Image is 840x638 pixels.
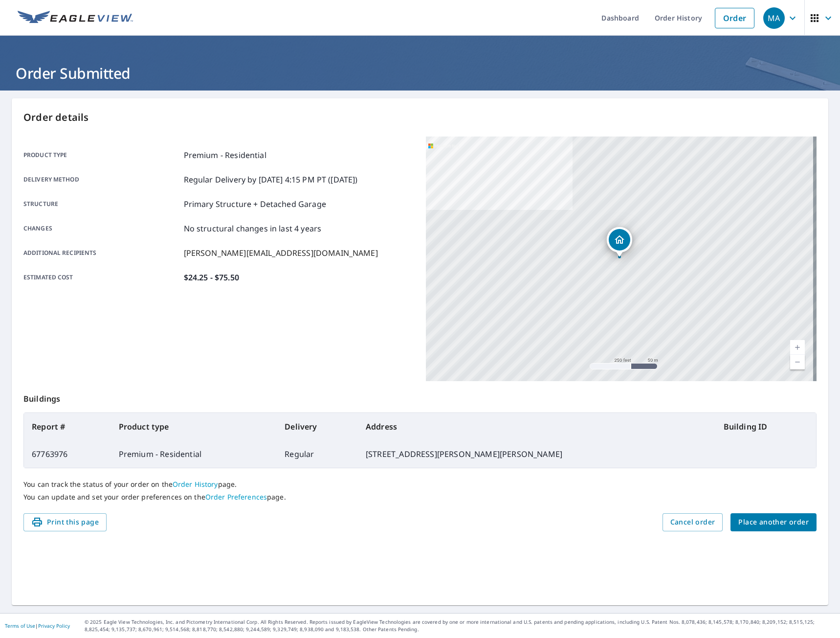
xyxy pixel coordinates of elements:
[607,227,632,257] div: Dropped pin, building 1, Residential property, 31 Huntley Ct Sterling, VA 20165
[38,622,70,629] a: Privacy Policy
[23,174,180,185] p: Delivery method
[85,618,835,633] p: © 2025 Eagle View Technologies, Inc. and Pictometry International Corp. All Rights Reserved. Repo...
[738,516,809,528] span: Place another order
[18,11,133,25] img: EV Logo
[184,174,358,185] p: Regular Delivery by [DATE] 4:15 PM PT ([DATE])
[790,355,805,369] a: Current Level 17, Zoom Out
[663,513,723,531] button: Cancel order
[763,7,785,29] div: MA
[205,492,267,501] a: Order Preferences
[23,198,180,210] p: Structure
[5,622,35,629] a: Terms of Use
[23,272,180,283] p: Estimated cost
[23,480,817,489] p: You can track the status of your order on the page.
[184,198,326,210] p: Primary Structure + Detached Garage
[5,623,70,629] p: |
[790,340,805,355] a: Current Level 17, Zoom In
[12,63,828,83] h1: Order Submitted
[715,8,754,28] a: Order
[111,440,277,468] td: Premium - Residential
[730,513,817,531] button: Place another order
[358,440,716,468] td: [STREET_ADDRESS][PERSON_NAME][PERSON_NAME]
[277,440,358,468] td: Regular
[184,149,266,161] p: Premium - Residential
[31,516,99,528] span: Print this page
[23,381,817,412] p: Buildings
[23,149,180,161] p: Product type
[173,479,218,489] a: Order History
[184,272,239,283] p: $24.25 - $75.50
[23,223,180,234] p: Changes
[24,413,111,440] th: Report #
[670,516,715,528] span: Cancel order
[358,413,716,440] th: Address
[716,413,816,440] th: Building ID
[24,440,111,468] td: 67763976
[111,413,277,440] th: Product type
[23,110,817,125] p: Order details
[23,493,817,501] p: You can update and set your order preferences on the page.
[277,413,358,440] th: Delivery
[23,513,107,531] button: Print this page
[184,223,322,234] p: No structural changes in last 4 years
[184,247,378,259] p: [PERSON_NAME][EMAIL_ADDRESS][DOMAIN_NAME]
[23,247,180,259] p: Additional recipients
